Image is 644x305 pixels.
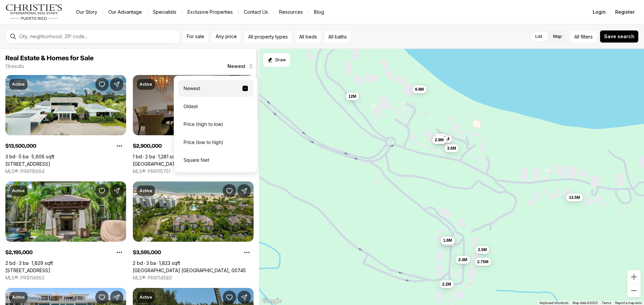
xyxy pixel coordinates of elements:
[211,30,241,43] button: Any price
[574,33,579,40] span: All
[140,295,152,300] p: Active
[412,85,427,93] button: 9.9M
[478,247,487,252] span: 2.5M
[113,246,126,259] button: Property options
[5,268,50,274] a: 7000 BAHIA BEACH BLV #8266, RIO GRANDE PR, 00745
[182,7,238,17] a: Exclusive Properties
[348,94,356,99] span: 12M
[5,161,50,167] a: 7000 BAHIA BEACH BLVD. 23 LAS ESTANCIAS, RIO GRANDE PR, 00745
[95,78,109,91] button: Save Property: 7000 BAHIA BEACH BLVD. 23 LAS ESTANCIAS
[346,92,359,100] button: 12M
[432,136,446,144] button: 2.9M
[475,258,491,266] button: 2.75M
[133,268,246,274] a: Bahia Beach Resort LAS VENTANAS II #104, RIO GRANDE PR, 00745
[309,7,329,17] a: Blog
[569,195,580,200] span: 13.5M
[589,5,610,19] button: Login
[435,137,444,143] span: 2.9M
[566,194,583,202] button: 13.5M
[627,284,641,297] button: Zoom out
[178,134,253,151] div: Price (low to high)
[178,98,253,115] div: Oldest
[244,30,292,43] button: All property types
[447,146,456,151] span: 3.6M
[223,291,236,304] button: Save Property: 7000 Bahia Beach Blvd LAS VERANDAS CONDOMINIUM BLDG 10 #10286
[12,295,25,300] p: Active
[593,9,606,15] span: Login
[178,80,253,97] div: Newest
[615,301,642,305] a: Report a map error
[548,30,567,43] label: Map
[174,76,258,173] div: Newest
[477,259,488,264] span: 2.75M
[223,184,236,198] button: Save Property: Bahia Beach Resort LAS VENTANAS II #104
[140,188,152,194] p: Active
[12,188,25,194] p: Active
[573,301,598,305] span: Map data ©2025
[443,238,452,243] span: 1.6M
[110,291,123,304] button: Share Property
[602,301,611,305] a: Terms (opens in new tab)
[71,7,103,17] a: Our Story
[240,246,254,259] button: Property options
[263,53,290,67] button: Start drawing
[110,78,123,91] button: Share Property
[5,64,24,69] p: 13 results
[415,87,424,92] span: 9.9M
[295,30,321,43] button: All beds
[439,280,454,288] button: 2.2M
[475,246,490,254] button: 2.5M
[5,55,94,62] span: Real Estate & Homes for Sale
[178,116,253,133] div: Price (high to low)
[444,144,459,152] button: 3.6M
[274,7,308,17] a: Resources
[216,34,237,39] span: Any price
[615,9,635,15] span: Register
[223,60,258,73] button: Newest
[442,282,451,287] span: 2.2M
[95,184,109,198] button: Save Property: 7000 BAHIA BEACH BLV #8266
[140,82,152,87] p: Active
[611,5,639,19] button: Register
[530,30,548,43] label: List
[178,152,253,168] div: Square feet
[12,82,25,87] p: Active
[227,64,246,69] span: Newest
[238,7,273,17] button: Contact Us
[133,161,226,167] a: 7000 Bahia Beach Bldv BAHIA BEACH RESORT LAS VENTANAS II #313, RIO GRANDE PR, 00745
[627,270,641,284] button: Zoom in
[458,257,467,262] span: 2.4M
[187,34,204,39] span: For sale
[434,134,448,142] button: 3.3M
[436,135,445,140] span: 3.3M
[324,30,351,43] button: All baths
[5,4,63,20] img: logo
[600,30,639,43] button: Save search
[182,30,209,43] button: For sale
[113,139,126,153] button: Property options
[570,30,597,43] button: Allfilters
[103,7,147,17] a: Our Advantage
[148,7,182,17] a: Specialists
[455,256,470,264] button: 2.4M
[237,291,251,304] button: Share Property
[237,184,251,198] button: Share Property
[581,33,593,40] span: filters
[604,34,634,39] span: Save search
[110,184,123,198] button: Share Property
[440,236,455,244] button: 1.6M
[95,291,109,304] button: Save Property: Bahia Beach Resort OCEAN DRIVE #3102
